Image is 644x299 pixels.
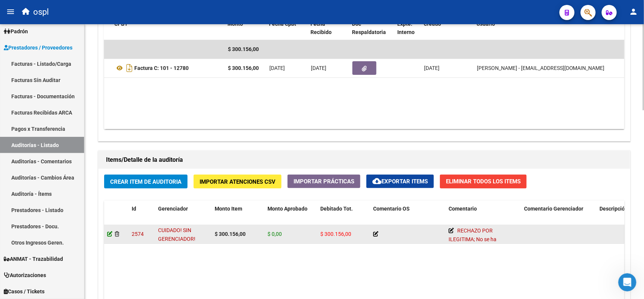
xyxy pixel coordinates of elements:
mat-icon: person [629,7,638,16]
datatable-header-cell: Monto Item [212,201,264,234]
span: $ 300.156,00 [228,46,259,52]
mat-icon: cloud_download [372,177,381,186]
span: CUIDADO! SIN GERENCIADOR! [158,227,195,242]
span: [PERSON_NAME] - [EMAIL_ADDRESS][DOMAIN_NAME] [477,65,605,71]
datatable-header-cell: CPBT [111,16,224,41]
span: Comentario OS [373,206,410,212]
span: Id [132,206,136,212]
span: Expte. Interno [397,21,415,36]
strong: $ 300.156,00 [215,231,246,237]
span: Comentario [449,206,477,212]
datatable-header-cell: Debitado Tot. [317,201,370,234]
datatable-header-cell: Fecha Cpbt [266,16,307,41]
span: Fecha Recibido [310,21,332,36]
span: Monto Item [215,206,242,212]
span: RECHAZO POR ILEGITIMA; No se ha integrado copia del D.N.I del beneficiario con la documentación p... [449,228,514,285]
datatable-header-cell: Creado [421,16,473,41]
span: Autorizaciones [4,271,46,279]
span: Importar Atenciones CSV [200,178,275,185]
strong: Factura C: 101 - 12780 [134,65,189,71]
iframe: Intercom live chat [618,273,636,291]
span: [DATE] [269,65,285,71]
span: ANMAT - Trazabilidad [4,255,63,263]
button: Crear Item de Auditoria [104,175,188,189]
mat-icon: menu [6,7,15,16]
span: Casos / Tickets [4,287,45,296]
span: $ 0,00 [267,231,282,237]
span: Crear Item de Auditoria [110,178,181,185]
button: Importar Prácticas [287,175,360,188]
datatable-header-cell: Comentario Gerenciador [521,201,596,234]
span: Gerenciador [158,206,188,212]
span: Monto Aprobado [267,206,307,212]
span: Padrón [4,27,28,36]
datatable-header-cell: Monto [224,16,266,41]
button: Eliminar Todos los Items [440,175,527,189]
span: Doc Respaldatoria [352,21,386,36]
datatable-header-cell: Id [129,201,155,234]
datatable-header-cell: Doc Respaldatoria [349,16,394,41]
span: Importar Prácticas [294,178,354,185]
datatable-header-cell: Comentario [446,201,521,234]
datatable-header-cell: Monto Aprobado [264,201,317,234]
datatable-header-cell: Fecha Recibido [307,16,349,41]
datatable-header-cell: Comentario OS [370,201,446,234]
span: 2574 [132,231,144,237]
span: Debitado Tot. [320,206,353,212]
strong: $ 300.156,00 [228,65,259,71]
button: Importar Atenciones CSV [194,175,281,189]
span: Comentario Gerenciador [524,206,583,212]
button: Exportar Items [366,175,434,188]
span: Descripción [599,206,628,212]
span: Eliminar Todos los Items [446,178,521,185]
span: [DATE] [424,65,440,71]
datatable-header-cell: Expte. Interno [394,16,421,41]
datatable-header-cell: Usuario [473,16,624,41]
span: [DATE] [311,65,326,71]
span: ospl [33,4,49,20]
span: Exportar Items [372,178,428,185]
datatable-header-cell: Gerenciador [155,201,212,234]
span: $ 300.156,00 [320,231,351,237]
span: Prestadores / Proveedores [4,43,72,52]
h1: Items/Detalle de la auditoría [106,154,622,166]
i: Descargar documento [124,62,134,74]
